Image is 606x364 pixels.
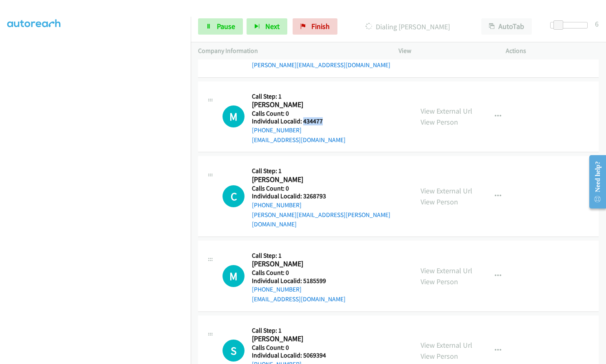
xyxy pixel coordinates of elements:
a: [PHONE_NUMBER] [252,285,302,293]
h5: Calls Count: 0 [252,184,406,193]
span: Next [265,22,280,31]
div: 6 [595,18,599,29]
a: [EMAIL_ADDRESS][DOMAIN_NAME] [252,295,346,303]
h2: [PERSON_NAME] [252,175,344,184]
h5: Calls Count: 0 [252,269,346,277]
h1: M [223,265,245,287]
h1: C [223,185,245,207]
p: Actions [506,46,599,56]
h5: Calls Count: 0 [252,344,346,352]
a: [PERSON_NAME][EMAIL_ADDRESS][PERSON_NAME][DOMAIN_NAME] [252,211,390,228]
a: View Person [421,351,458,361]
h5: Calls Count: 0 [252,110,346,118]
a: View Person [421,197,458,206]
a: [PHONE_NUMBER] [252,201,302,209]
h1: S [223,340,245,362]
a: Finish [293,18,337,35]
a: View External Url [421,186,472,195]
a: View External Url [421,106,472,116]
div: The call is yet to be attempted [223,185,245,207]
h5: Individual Localid: 434477 [252,117,346,125]
div: The call is yet to be attempted [223,265,245,287]
h5: Call Step: 1 [252,252,346,260]
h5: Individual Localid: 5069394 [252,351,346,360]
p: Dialing [PERSON_NAME] [348,21,467,32]
h2: [PERSON_NAME] [252,334,344,344]
h5: Call Step: 1 [252,92,346,101]
a: View External Url [421,340,472,350]
p: View [399,46,491,56]
a: [EMAIL_ADDRESS][DOMAIN_NAME] [252,136,346,144]
h5: Individual Localid: 3268793 [252,192,406,200]
a: Pause [198,18,243,35]
h1: M [223,105,245,127]
a: View Person [421,117,458,127]
h2: [PERSON_NAME] [252,259,344,269]
p: Company Information [198,46,384,56]
button: Next [247,18,287,35]
iframe: Resource Center [582,149,606,214]
a: [PERSON_NAME][EMAIL_ADDRESS][DOMAIN_NAME] [252,61,390,69]
div: The call is yet to be attempted [223,340,245,362]
a: View External Url [421,266,472,275]
h5: Call Step: 1 [252,327,346,335]
a: [PHONE_NUMBER] [252,126,302,134]
span: Finish [311,22,330,31]
button: AutoTab [481,18,532,35]
a: View Person [421,277,458,286]
span: Pause [217,22,235,31]
h5: Call Step: 1 [252,167,406,175]
h5: Individual Localid: 5185599 [252,277,346,285]
h2: [PERSON_NAME] [252,100,344,110]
